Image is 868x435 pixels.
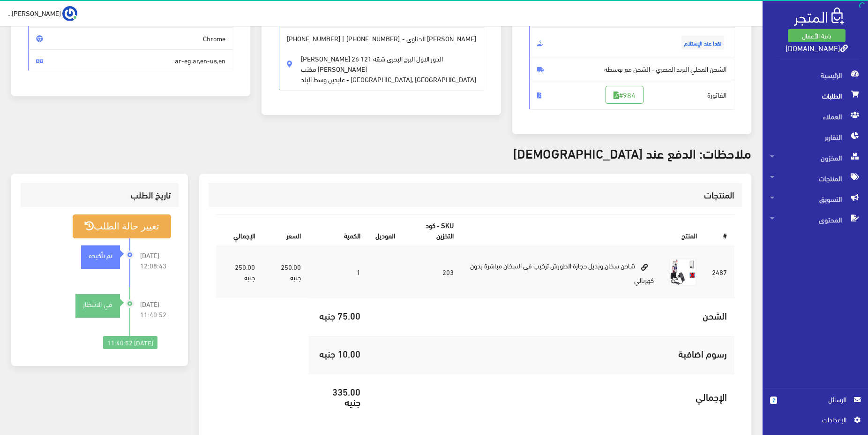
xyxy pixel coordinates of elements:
[28,27,233,50] span: Chrome
[763,127,868,147] a: التقارير
[529,58,734,80] span: الشحن المحلي البريد المصري - الشحن مع بوسطه
[89,250,112,260] strong: تم تأكيده
[28,49,233,72] span: ar-eg,ar,en-us,en
[375,391,727,402] h5: اﻹجمالي
[368,215,403,245] th: الموديل
[770,394,861,414] a: 2 الرسائل
[308,246,368,298] td: 1
[316,386,360,407] h5: 335.00 جنيه
[681,36,724,50] span: نقدا عند الإستلام
[308,215,368,245] th: الكمية
[375,310,727,321] h5: الشحن
[103,336,157,349] div: [DATE] 11:40:52
[7,7,61,19] span: [PERSON_NAME]...
[763,85,868,106] a: الطلبات
[279,27,484,91] span: [PERSON_NAME] الحناوى - |
[287,33,340,44] span: [PHONE_NUMBER]
[529,80,734,110] span: الفاتورة
[778,414,846,425] span: اﻹعدادات
[75,299,120,309] div: في الانتظار
[763,147,868,168] a: المخزون
[770,414,861,429] a: اﻹعدادات
[770,147,861,168] span: المخزون
[786,41,848,54] a: [DOMAIN_NAME]
[316,348,360,359] h5: 10.00 جنيه
[704,246,734,298] td: 2487
[403,246,461,298] td: 203
[606,86,644,104] a: #984
[262,215,308,245] th: السعر
[28,191,171,199] h3: تاريخ الطلب
[794,8,844,26] img: .
[763,209,868,230] a: المحتوى
[403,215,461,245] th: SKU - كود التخزين
[461,215,704,245] th: المنتج
[11,145,751,160] h3: ملاحظات: الدفع عند [DEMOGRAPHIC_DATA]
[770,189,861,209] span: التسويق
[763,65,868,85] a: الرئيسية
[216,246,262,298] td: 250.00 جنيه
[770,65,861,85] span: الرئيسية
[788,29,846,42] a: باقة الأعمال
[770,127,861,147] span: التقارير
[770,168,861,189] span: المنتجات
[11,371,47,406] iframe: Drift Widget Chat Controller
[770,85,861,106] span: الطلبات
[461,246,661,298] td: شاحن سخان وبديل حجارة الطورش تركيب في السخان مباشرة بدون كهربائي
[770,397,777,404] span: 2
[216,191,734,199] h3: المنتجات
[375,348,727,359] h5: رسوم اضافية
[140,299,171,320] span: [DATE] 11:40:52
[62,6,77,21] img: ...
[140,250,171,271] span: [DATE] 12:08:43
[262,246,308,298] td: 250.00 جنيه
[704,215,734,245] th: #
[73,214,171,238] button: تغيير حالة الطلب
[301,44,476,84] span: [PERSON_NAME] 26 الدور الاول البرج البحرى شقه 121 مكتب [PERSON_NAME] عابدين وسط البلد - [GEOGRAPH...
[216,215,262,245] th: اﻹجمالي
[770,106,861,127] span: العملاء
[763,106,868,127] a: العملاء
[785,394,846,404] span: الرسائل
[763,168,868,189] a: المنتجات
[770,209,861,230] span: المحتوى
[346,33,400,44] span: [PHONE_NUMBER]
[7,6,77,21] a: ... [PERSON_NAME]...
[316,310,360,321] h5: 75.00 جنيه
